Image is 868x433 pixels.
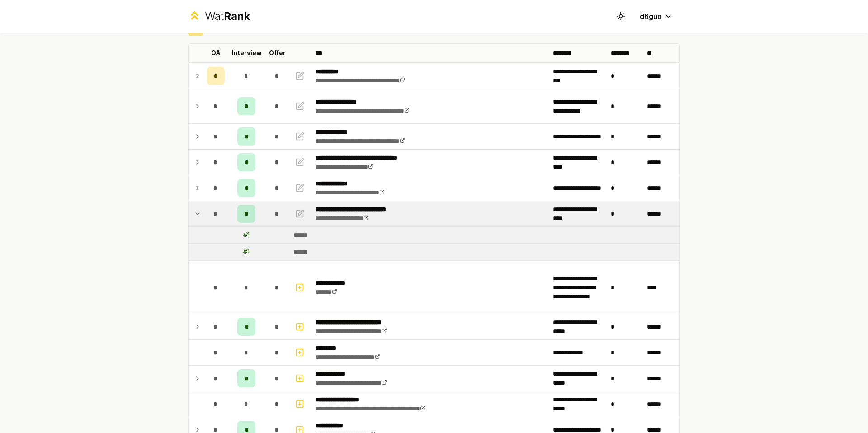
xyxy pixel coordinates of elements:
[243,231,250,240] div: # 1
[632,8,680,24] button: d6guo
[231,48,262,57] p: Interview
[269,48,286,57] p: Offer
[188,9,250,24] a: WatRank
[224,9,250,23] span: Rank
[211,48,221,57] p: OA
[640,11,662,22] span: d6guo
[243,247,250,256] div: # 1
[205,9,250,24] div: Wat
